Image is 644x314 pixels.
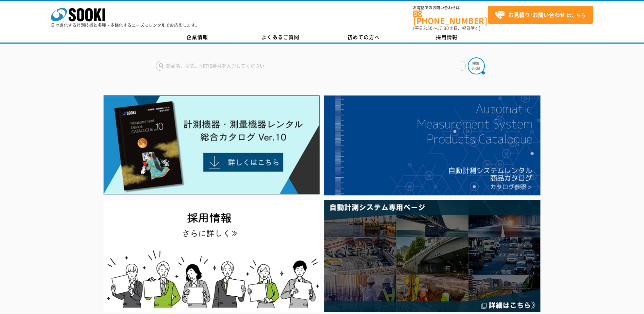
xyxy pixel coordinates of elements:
[437,25,449,31] span: 17:30
[324,95,540,195] img: 自動計測システムカタログ
[508,11,565,19] strong: お見積り･お問い合わせ
[156,61,466,71] input: 商品名、型式、NETIS番号を入力してください
[104,200,320,312] img: SOOKI recruit
[324,200,540,312] img: 自動計測システム専用ページ
[51,23,200,27] p: 日々進化する計測技術と多種・多様化するニーズにレンタルでお応えします。
[347,33,380,41] span: 初めての方へ
[104,95,320,195] img: Catalog Ver10
[156,32,239,42] a: 企業情報
[495,10,586,20] span: はこちら
[413,6,488,10] span: お電話でのお問い合わせは
[423,25,433,31] span: 8:50
[405,32,489,42] a: 採用情報
[488,6,593,24] a: お見積り･お問い合わせはこちら
[413,11,488,24] a: [PHONE_NUMBER]
[239,32,322,42] a: よくあるご質問
[468,57,485,74] img: btn_search.png
[413,25,480,31] span: (平日 ～ 土日、祝日除く)
[322,32,405,42] a: 初めての方へ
